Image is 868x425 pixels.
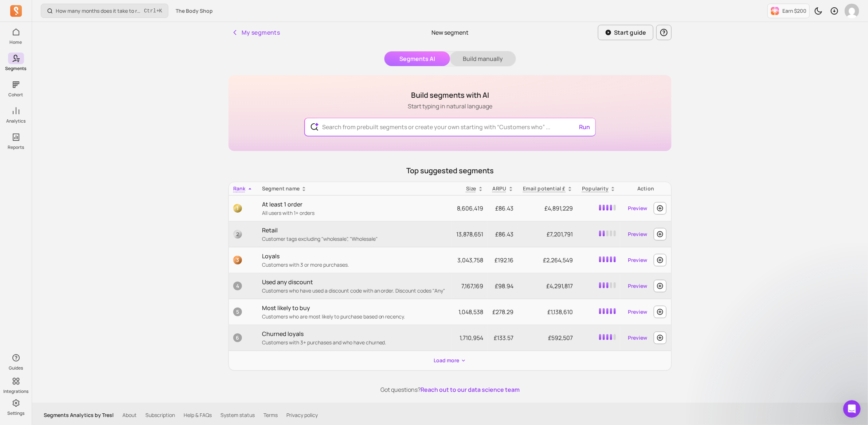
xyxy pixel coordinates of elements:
[262,287,447,294] p: Customers who have used a discount code with an order. Discount codes "Any"
[546,282,573,290] span: £4,291,817
[457,230,484,238] span: 13,878,651
[843,400,861,418] iframe: Intercom live chat
[116,349,135,364] span: neutral face reaction
[450,51,516,66] button: Build manually
[262,200,447,209] p: At least 1 order
[494,334,514,342] span: £133.57
[159,8,162,14] kbd: K
[184,412,212,419] a: Help & FAQs
[431,354,469,367] button: Load more
[548,334,573,342] span: £592,507
[421,385,520,394] button: Reach out to our data science team
[262,304,447,312] p: Most likely to buy
[139,349,149,364] span: 😃
[5,66,27,72] p: Segments
[233,333,242,342] span: 6
[228,385,672,394] p: Got questions?
[228,25,283,40] button: My segments
[262,209,447,217] p: All users with 1+ orders
[122,412,137,419] a: About
[262,252,447,260] p: Loyals
[262,261,447,268] p: Customers with 3 or more purchases.
[496,230,514,238] span: £86.43
[41,4,168,18] button: How many months does it take to recover my CAC (Customer Acquisition Cost)?Ctrl+K
[625,331,650,344] a: Preview
[845,4,859,18] img: avatar
[614,28,646,37] p: Start guide
[457,204,484,212] span: 8,606,419
[576,120,593,134] button: Run
[10,39,22,45] p: Home
[582,185,609,192] p: Popularity
[317,118,584,136] input: Search from prebuilt segments or create your own starting with “Customers who” ...
[262,185,447,192] div: Segment name
[431,28,469,37] p: New segment
[811,4,826,18] button: Toggle dark mode
[262,226,447,235] p: Retail
[496,204,514,212] span: £86.43
[408,90,492,100] h1: Build segments with AI
[625,228,650,241] a: Preview
[625,305,650,318] a: Preview
[263,412,278,419] a: Terms
[625,202,650,215] a: Preview
[233,282,242,290] span: 4
[219,3,233,17] button: Collapse window
[9,365,23,371] p: Guides
[220,412,255,419] a: System status
[625,185,667,192] div: Action
[460,334,484,342] span: 1,710,954
[495,256,514,264] span: £192.16
[144,7,162,15] span: +
[233,308,242,316] span: 5
[493,185,507,192] p: ARPU
[547,308,573,316] span: £1,138,610
[101,349,112,364] span: 😞
[120,349,130,364] span: 😐
[767,4,810,18] button: Earn $200
[97,349,116,364] span: disappointed reaction
[233,230,242,239] span: 2
[262,313,447,320] p: Customers who are most likely to purchase based on recency.
[286,412,318,419] a: Privacy policy
[459,308,484,316] span: 1,048,538
[233,204,242,213] span: 1
[262,339,447,346] p: Customers with 3+ purchases and who have churned.
[228,166,672,176] p: Top suggested segments
[523,185,566,192] p: Email potential £
[458,256,484,264] span: 3,043,758
[96,373,155,379] a: Open in help center
[171,4,217,18] button: The Body Shop
[625,254,650,267] a: Preview
[262,278,447,286] p: Used any discount
[145,412,175,419] a: Subscription
[493,308,514,316] span: £278.29
[5,3,19,17] button: go back
[262,329,447,338] p: Churned loyals
[782,7,806,15] p: Earn $200
[7,410,24,416] p: Settings
[233,256,242,264] span: 3
[8,351,24,372] button: Guides
[543,256,573,264] span: £2,264,549
[6,118,26,124] p: Analytics
[544,204,573,212] span: £4,891,229
[233,185,246,192] span: Rank
[598,25,653,40] button: Start guide
[176,7,213,15] span: The Body Shop
[233,3,246,16] div: Close
[9,92,23,98] p: Cohort
[547,230,573,238] span: £7,201,791
[8,144,24,150] p: Reports
[495,282,514,290] span: £98.94
[408,102,492,111] p: Start typing in natural language
[44,412,114,419] p: Segments Analytics by Tresl
[466,185,476,192] span: Size
[262,235,447,243] p: Customer tags excluding "wholesale", "Wholesale"
[135,349,154,364] span: smiley reaction
[144,7,156,15] kbd: Ctrl
[3,389,28,394] p: Integrations
[9,342,242,350] div: Did this answer your question?
[625,279,650,293] a: Preview
[462,282,484,290] span: 7,167,169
